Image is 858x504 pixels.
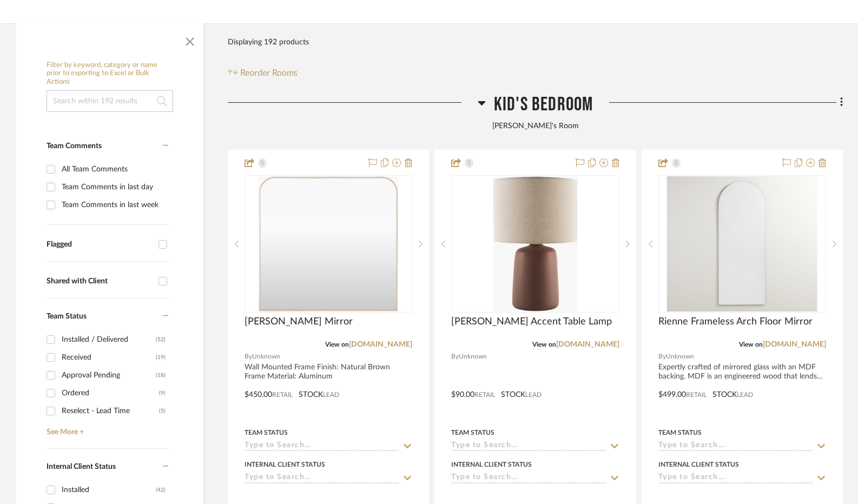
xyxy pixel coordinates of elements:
[666,352,694,362] span: Unknown
[156,331,166,348] div: (52)
[62,196,166,214] div: Team Comments in last week
[47,463,116,470] span: Internal Client Status
[325,341,349,348] span: View on
[459,352,487,362] span: Unknown
[532,341,556,348] span: View on
[240,67,298,79] span: Reorder Rooms
[156,367,166,384] div: (18)
[493,176,578,311] img: Elio Accent Table Lamp
[62,161,166,178] div: All Team Comments
[159,402,166,420] div: (5)
[259,176,398,311] img: Aranya Mantel Mirror
[452,176,618,312] div: 0
[659,176,826,312] div: 0
[245,352,252,362] span: By
[47,142,102,150] span: Team Comments
[763,341,826,348] a: [DOMAIN_NAME]
[47,61,173,87] h6: Filter by keyword, category or name prior to exporting to Excel or Bulk Actions
[47,313,87,320] span: Team Status
[245,441,399,452] input: Type to Search…
[62,481,156,499] div: Installed
[47,240,153,249] div: Flagged
[156,349,166,366] div: (19)
[245,428,288,437] div: Team Status
[62,178,166,196] div: Team Comments in last day
[658,473,813,483] input: Type to Search…
[62,367,156,384] div: Approval Pending
[252,352,280,362] span: Unknown
[451,473,606,483] input: Type to Search…
[556,341,619,348] a: [DOMAIN_NAME]
[451,428,494,437] div: Team Status
[62,402,159,420] div: Reselect - Lead Time
[228,67,298,79] button: Reorder Rooms
[658,441,813,452] input: Type to Search…
[228,121,843,132] div: [PERSON_NAME]'s Room
[658,460,739,469] div: Internal Client Status
[62,331,156,348] div: Installed / Delivered
[494,93,593,116] span: Kid's Bedroom
[245,316,353,328] span: [PERSON_NAME] Mirror
[739,341,763,348] span: View on
[245,460,325,469] div: Internal Client Status
[62,349,156,366] div: Received
[159,384,166,402] div: (9)
[658,352,666,362] span: By
[62,384,159,402] div: Ordered
[667,176,817,311] img: Rienne Frameless Arch Floor Mirror
[349,341,412,348] a: [DOMAIN_NAME]
[451,460,532,469] div: Internal Client Status
[179,29,201,50] button: Close
[156,481,166,499] div: (42)
[451,352,459,362] span: By
[47,90,173,112] input: Search within 192 results
[245,473,399,483] input: Type to Search…
[451,316,612,328] span: [PERSON_NAME] Accent Table Lamp
[47,277,153,286] div: Shared with Client
[451,441,606,452] input: Type to Search…
[658,316,813,328] span: Rienne Frameless Arch Floor Mirror
[44,420,168,437] a: See More +
[658,428,702,437] div: Team Status
[228,31,309,53] div: Displaying 192 products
